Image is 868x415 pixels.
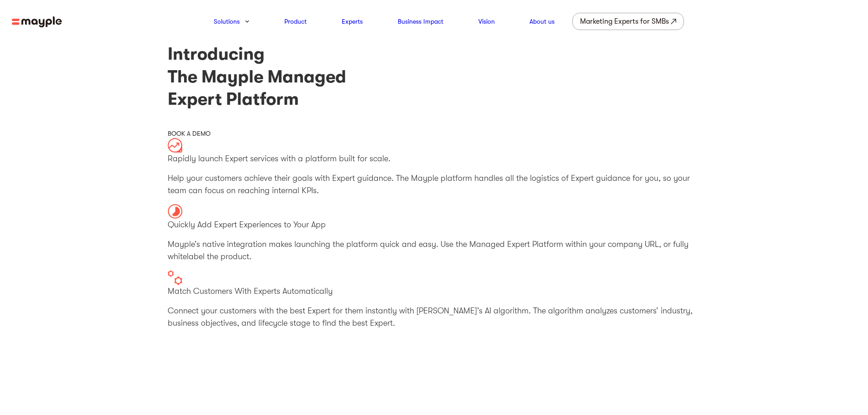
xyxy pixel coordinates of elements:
p: Rapidly launch Expert services with a platform built for scale. [168,153,701,165]
p: Connect your customers with the best Expert for them instantly with [PERSON_NAME]’s AI algorithm.... [168,305,701,329]
p: Quickly Add Expert Experiences to Your App [168,219,701,231]
img: arrow-down [245,20,249,23]
a: Vision [478,16,495,27]
p: Mayple’s native integration makes launching the platform quick and easy. Use the Managed Expert P... [168,238,701,263]
a: Solutions [214,16,240,27]
a: Marketing Experts for SMBs [572,13,684,30]
div: BOOK A DEMO [168,129,701,138]
a: Product [284,16,307,27]
a: Business Impact [398,16,443,27]
a: Experts [342,16,363,27]
p: Match Customers With Experts Automatically [168,285,701,297]
p: Help your customers achieve their goals with Expert guidance. The Mayple platform handles all the... [168,172,701,197]
div: Marketing Experts for SMBs [580,15,669,28]
a: About us [529,16,555,27]
h1: Introducing The Mayple Managed Expert Platform [168,43,701,110]
img: mayple-logo [12,16,62,28]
